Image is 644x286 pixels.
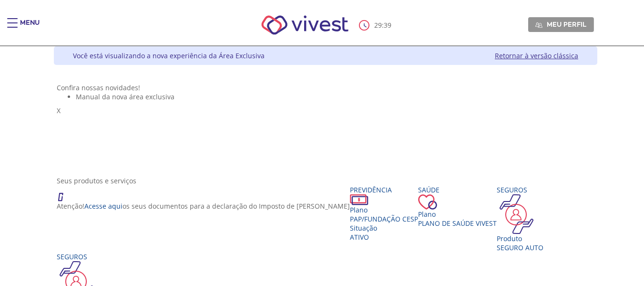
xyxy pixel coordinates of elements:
[350,233,369,242] span: Ativo
[350,185,418,194] div: Previdência
[384,21,391,30] span: 39
[84,201,123,211] a: Acesse aqui
[497,185,543,194] div: Seguros
[57,185,73,201] img: ico_atencao.png
[350,205,418,214] div: Plano
[57,201,350,211] p: Atenção! os seus documentos para a declaração do Imposto de [PERSON_NAME]
[418,194,437,210] img: ico_coracao.png
[76,92,174,101] span: Manual da nova área exclusiva
[535,21,542,29] img: Meu perfil
[497,185,543,252] a: Seguros Produto SEGURO AUTO
[57,83,594,167] section: <span lang="pt-BR" dir="ltr">Visualizador do Conteúdo da Web</span> 1
[57,252,174,261] div: Seguros
[57,176,594,185] div: Seus produtos e serviços
[251,5,359,45] img: Vivest
[350,214,418,223] span: PAP/Fundação CESP
[57,106,61,115] span: X
[359,20,393,31] div: :
[73,51,265,60] div: Você está visualizando a nova experiência da Área Exclusiva
[350,223,418,233] div: Situação
[418,219,497,228] span: Plano de Saúde VIVEST
[20,18,40,37] div: Menu
[497,234,543,243] div: Produto
[547,20,586,29] span: Meu perfil
[528,17,594,32] a: Meu perfil
[495,51,578,60] a: Retornar à versão clássica
[418,210,497,219] div: Plano
[57,83,594,92] div: Confira nossas novidades!
[418,185,497,194] div: Saúde
[418,185,497,228] a: Saúde PlanoPlano de Saúde VIVEST
[497,194,536,234] img: ico_seguros.png
[350,194,368,205] img: ico_dinheiro.png
[374,21,382,30] span: 29
[350,185,418,242] a: Previdência PlanoPAP/Fundação CESP SituaçãoAtivo
[497,243,543,252] div: SEGURO AUTO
